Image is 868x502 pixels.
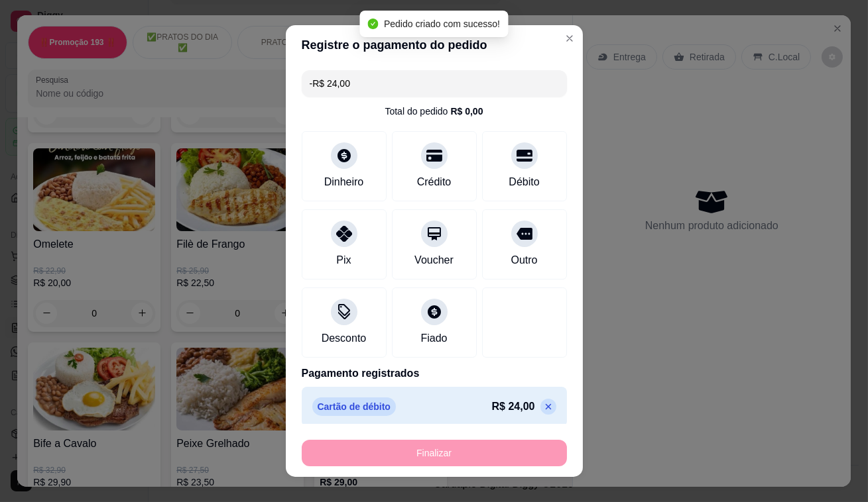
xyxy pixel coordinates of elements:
span: check-circle [368,19,379,29]
button: Close [559,28,580,49]
header: Registre o pagamento do pedido [286,25,583,65]
div: Crédito [417,174,452,190]
div: R$ 0,00 [450,105,483,118]
input: Ex.: hambúrguer de cordeiro [310,70,559,97]
p: Pagamento registrados [302,366,567,381]
div: Pix [336,252,351,268]
div: Dinheiro [324,174,364,190]
span: Pedido criado com sucesso! [384,19,500,29]
p: R$ 24,00 [492,399,535,415]
div: Desconto [322,330,367,346]
p: Cartão de débito [312,397,396,416]
div: Outro [511,252,537,268]
div: Total do pedido [385,105,483,118]
div: Débito [509,174,539,190]
div: Voucher [414,252,454,268]
div: Fiado [420,330,447,346]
